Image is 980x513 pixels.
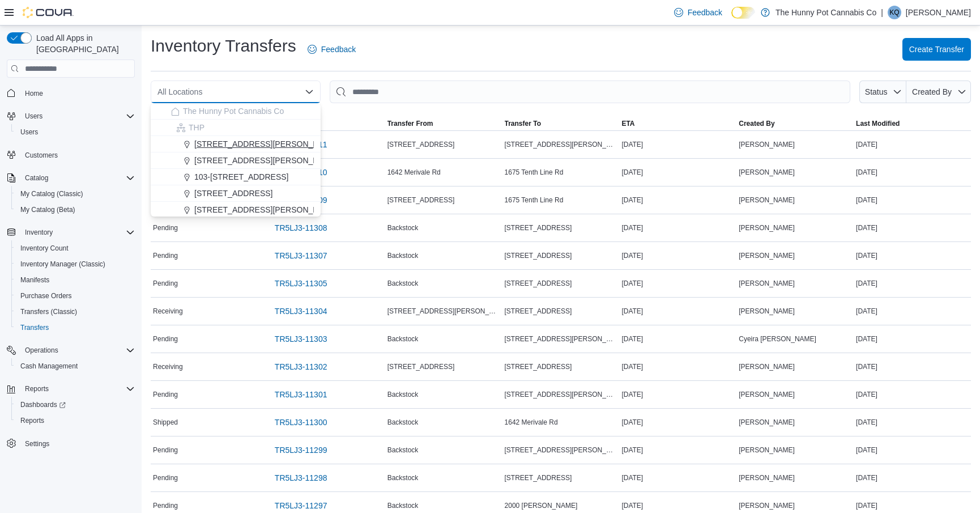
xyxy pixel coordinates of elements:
span: [STREET_ADDRESS][PERSON_NAME][PERSON_NAME] [387,307,500,316]
div: [DATE] [619,221,736,235]
div: [DATE] [619,416,736,429]
div: [DATE] [619,193,736,207]
a: TR5LJ3-11300 [270,411,332,434]
span: Cyeira [PERSON_NAME] [739,334,816,344]
div: [DATE] [854,416,971,429]
span: [PERSON_NAME] [739,418,795,427]
span: [PERSON_NAME] [739,473,795,482]
div: [DATE] [854,138,971,151]
button: [STREET_ADDRESS][PERSON_NAME] [151,136,321,152]
button: My Catalog (Classic) [11,186,139,202]
span: The Hunny Pot Cannabis Co [183,105,284,117]
div: [DATE] [854,332,971,346]
button: Users [2,108,139,124]
button: Create Transfer [902,38,971,61]
span: Feedback [321,44,356,55]
a: TR5LJ3-11308 [270,217,332,239]
button: Close list of options [305,87,314,96]
div: [DATE] [854,193,971,207]
span: Pending [153,279,178,288]
a: TR5LJ3-11298 [270,467,332,489]
span: Pending [153,446,178,455]
span: [STREET_ADDRESS][PERSON_NAME] [194,138,338,150]
span: Created By [739,119,774,128]
a: Home [20,87,48,100]
span: [PERSON_NAME] [739,251,795,260]
span: [STREET_ADDRESS][PERSON_NAME] [505,390,617,399]
button: ETA [619,117,736,130]
span: [PERSON_NAME] [739,501,795,510]
span: Home [20,86,135,100]
span: Settings [25,439,49,448]
span: Backstock [387,390,419,399]
span: Pending [153,473,178,482]
span: Operations [25,346,58,355]
span: [STREET_ADDRESS] [505,473,572,482]
span: Reports [20,416,44,425]
span: My Catalog (Beta) [16,203,135,217]
span: [PERSON_NAME] [739,307,795,316]
span: [STREET_ADDRESS][PERSON_NAME] [194,155,338,166]
span: Backstock [387,501,419,510]
span: My Catalog (Classic) [16,187,135,201]
span: Customers [20,148,135,162]
span: [STREET_ADDRESS] [505,223,572,232]
button: Reports [20,382,53,396]
a: TR5LJ3-11305 [270,272,332,295]
span: Load All Apps in [GEOGRAPHIC_DATA] [32,32,135,55]
span: Shipped [153,418,178,427]
span: 2000 [PERSON_NAME] [505,501,578,510]
span: Backstock [387,251,419,260]
span: Backstock [387,334,419,344]
span: Users [20,128,38,137]
span: Operations [20,344,135,357]
span: KQ [889,6,899,19]
span: Create Transfer [909,44,964,55]
div: [DATE] [619,304,736,318]
a: Feedback [303,38,360,61]
button: [STREET_ADDRESS] [151,185,321,202]
span: Backstock [387,446,419,455]
span: Backstock [387,279,419,288]
span: Inventory Manager (Classic) [16,257,135,271]
nav: Complex example [7,80,135,481]
span: Manifests [16,273,135,287]
div: [DATE] [619,249,736,262]
button: [STREET_ADDRESS][PERSON_NAME] [151,152,321,169]
span: Users [25,112,42,121]
a: Purchase Orders [16,289,76,303]
span: TR5LJ3-11302 [275,361,327,372]
a: TR5LJ3-11302 [270,355,332,378]
span: [STREET_ADDRESS] [387,362,455,371]
div: [DATE] [619,388,736,401]
div: [DATE] [854,499,971,512]
a: Users [16,125,42,139]
div: [DATE] [854,471,971,485]
a: Dashboards [16,398,70,412]
button: Cash Management [11,358,139,374]
div: [DATE] [854,277,971,290]
button: Inventory [20,226,57,239]
div: [DATE] [619,471,736,485]
a: Dashboards [11,397,139,413]
span: Catalog [25,173,48,183]
button: Reports [11,413,139,429]
button: Catalog [2,170,139,186]
span: [PERSON_NAME] [739,168,795,177]
span: Pending [153,390,178,399]
span: Transfer From [387,119,433,128]
a: My Catalog (Beta) [16,203,80,217]
div: [DATE] [619,443,736,457]
span: TR5LJ3-11298 [275,472,327,484]
div: [DATE] [854,443,971,457]
span: Backstock [387,418,419,427]
p: [PERSON_NAME] [906,6,971,19]
span: Catalog [20,171,135,185]
a: Inventory Count [16,241,73,255]
span: Cash Management [16,359,135,373]
span: Transfers (Classic) [20,307,77,316]
span: Reports [25,384,49,393]
span: Home [25,89,43,98]
span: [STREET_ADDRESS] [505,362,572,371]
